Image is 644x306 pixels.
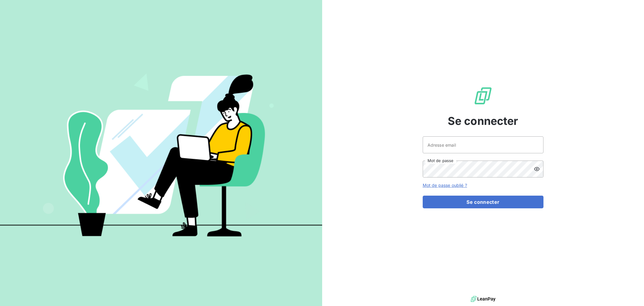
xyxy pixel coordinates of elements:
a: Mot de passe oublié ? [423,183,467,188]
img: Logo LeanPay [473,86,493,106]
button: Se connecter [423,196,543,208]
span: Se connecter [448,113,518,129]
img: logo [471,295,495,304]
input: placeholder [423,136,543,153]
